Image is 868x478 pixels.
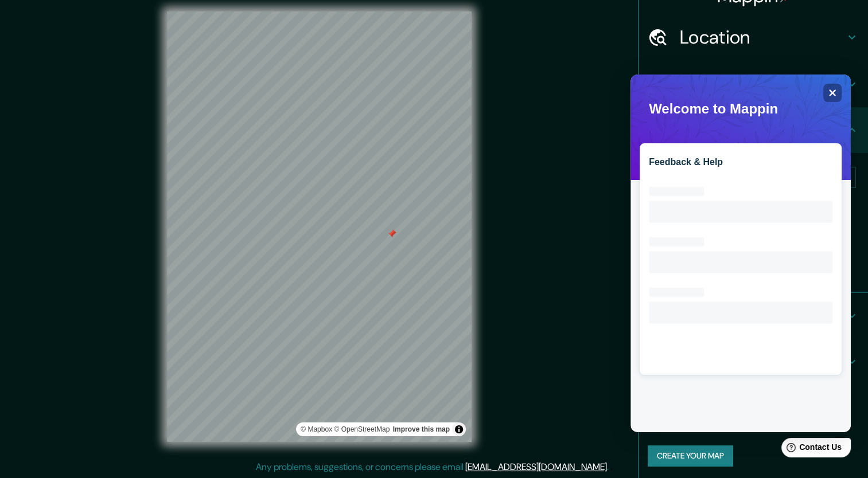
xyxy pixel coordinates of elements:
[648,445,733,467] button: Create your map
[630,75,851,432] iframe: Help widget
[680,73,845,96] h4: Pins
[639,61,868,107] div: Pins
[766,433,855,465] iframe: Help widget launcher
[609,460,610,474] div: .
[452,422,466,436] button: Toggle attribution
[610,460,613,474] div: .
[167,11,472,442] canvas: Map
[639,14,868,60] div: Location
[465,461,607,473] a: [EMAIL_ADDRESS][DOMAIN_NAME]
[393,425,450,433] a: Map feedback
[334,425,390,433] a: OpenStreetMap
[680,26,845,49] h4: Location
[256,460,609,474] p: Any problems, suggestions, or concerns please email .
[301,425,332,433] a: Mapbox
